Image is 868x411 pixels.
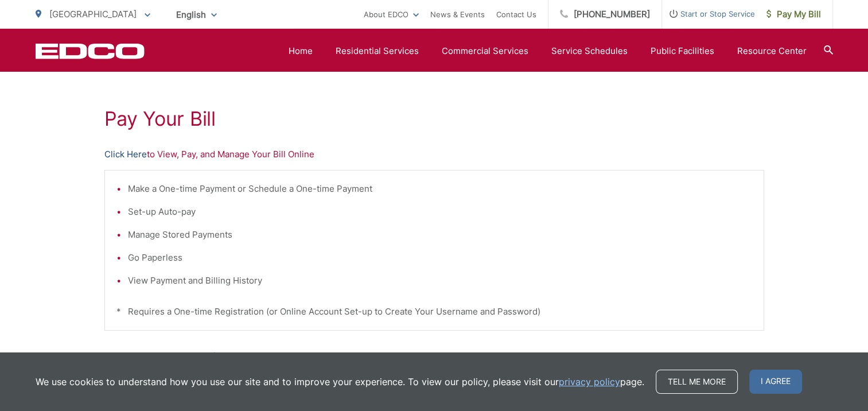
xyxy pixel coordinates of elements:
[289,44,313,58] a: Home
[128,205,752,219] li: Set-up Auto-pay
[430,7,485,21] a: News & Events
[364,7,419,21] a: About EDCO
[49,9,137,20] span: [GEOGRAPHIC_DATA]
[737,44,807,58] a: Resource Center
[651,44,714,58] a: Public Facilities
[551,44,628,58] a: Service Schedules
[336,44,419,58] a: Residential Services
[442,44,528,58] a: Commercial Services
[116,305,752,319] p: * Requires a One-time Registration (or Online Account Set-up to Create Your Username and Password)
[559,375,620,389] a: privacy policy
[128,228,752,242] li: Manage Stored Payments
[36,375,644,389] p: We use cookies to understand how you use our site and to improve your experience. To view our pol...
[128,274,752,288] li: View Payment and Billing History
[104,148,764,161] p: to View, Pay, and Manage Your Bill Online
[128,251,752,265] li: Go Paperless
[168,5,225,25] span: English
[203,348,764,365] p: - OR -
[496,7,536,21] a: Contact Us
[36,43,145,59] a: EDCD logo. Return to the homepage.
[104,107,764,130] h1: Pay Your Bill
[766,7,821,21] span: Pay My Bill
[128,182,752,196] li: Make a One-time Payment or Schedule a One-time Payment
[104,148,147,161] a: Click Here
